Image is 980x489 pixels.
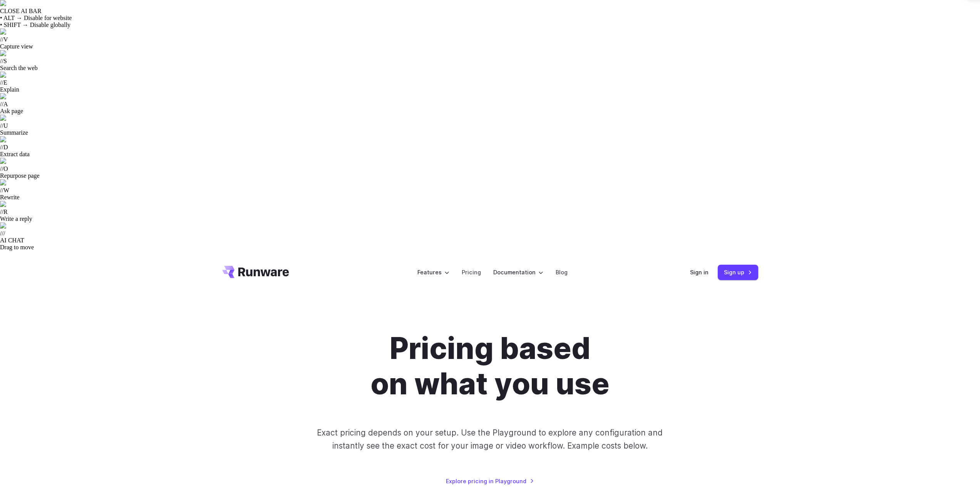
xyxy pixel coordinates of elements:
label: Documentation [493,268,543,277]
label: Features [417,268,449,277]
h1: Pricing based on what you use [276,331,705,402]
p: Exact pricing depends on your setup. Use the Playground to explore any configuration and instantl... [302,426,677,452]
a: Blog [556,268,568,277]
a: Sign in [690,268,709,277]
a: Explore pricing in Playground [446,477,534,486]
a: Pricing [462,268,481,277]
a: Sign up [718,265,758,280]
a: Go to / [222,266,289,278]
